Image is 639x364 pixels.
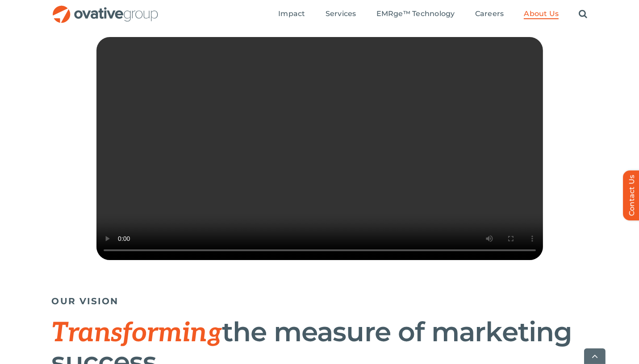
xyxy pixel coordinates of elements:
[475,9,504,19] a: Careers
[524,9,559,18] span: About Us
[96,37,543,260] video: Sorry, your browser doesn't support embedded videos.
[376,9,455,18] span: EMRge™ Technology
[524,9,559,19] a: About Us
[475,9,504,18] span: Careers
[52,317,222,349] span: Transforming
[52,4,159,13] a: OG_Full_horizontal_RGB
[278,9,305,18] span: Impact
[579,9,587,19] a: Search
[376,9,455,19] a: EMRge™ Technology
[52,296,588,306] h5: OUR VISION
[326,9,356,18] span: Services
[278,9,305,19] a: Impact
[326,9,356,19] a: Services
